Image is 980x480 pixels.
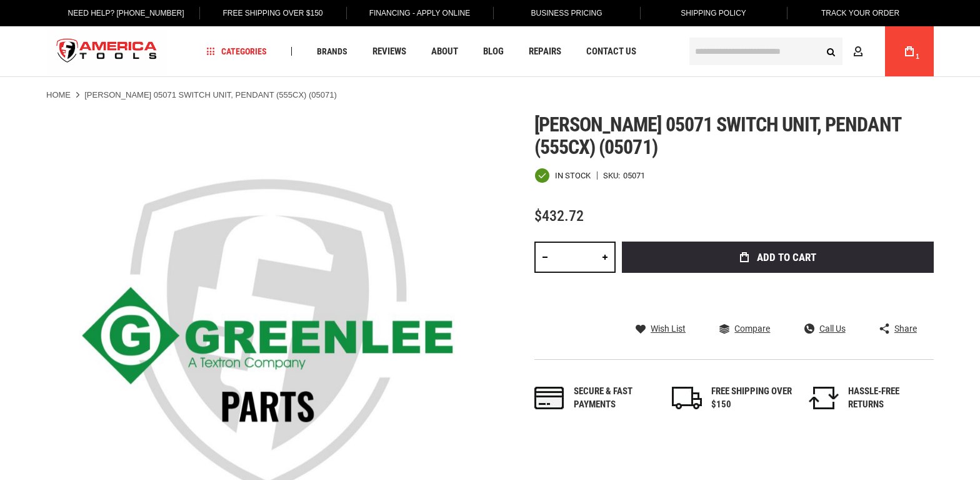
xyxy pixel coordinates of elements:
[46,89,71,101] a: Home
[681,9,746,18] span: Shipping Policy
[622,242,934,273] button: Add to Cart
[555,171,591,180] span: In stock
[534,387,564,409] img: payments
[897,26,921,76] a: 1
[46,28,167,75] a: store logo
[201,43,272,60] a: Categories
[431,47,458,56] span: About
[586,47,636,56] span: Contact Us
[819,324,846,333] span: Call Us
[367,43,412,60] a: Reviews
[477,43,509,60] a: Blog
[819,39,842,63] button: Search
[623,171,645,180] div: 05071
[636,323,686,334] a: Wish List
[603,171,623,180] strong: SKU
[426,43,464,60] a: About
[711,385,792,412] div: FREE SHIPPING OVER $150
[317,47,347,56] span: Brands
[581,43,642,60] a: Contact Us
[311,43,353,60] a: Brands
[651,324,686,333] span: Wish List
[207,47,267,56] span: Categories
[534,113,901,159] span: [PERSON_NAME] 05071 switch unit, pendant (555cx) (05071)
[574,385,655,412] div: Secure & fast payments
[916,53,919,60] span: 1
[894,324,917,333] span: Share
[804,441,980,480] iframe: LiveChat chat widget
[534,168,591,183] div: Availability
[719,323,770,334] a: Compare
[483,47,504,56] span: Blog
[46,28,167,75] img: America Tools
[804,323,846,334] a: Call Us
[619,277,936,313] iframe: Secure express checkout frame
[534,207,584,225] span: $432.72
[529,47,561,56] span: Repairs
[523,43,567,60] a: Repairs
[84,90,337,100] strong: [PERSON_NAME] 05071 SWITCH UNIT, PENDANT (555CX) (05071)
[809,387,839,409] img: returns
[848,385,929,412] div: HASSLE-FREE RETURNS
[372,47,406,56] span: Reviews
[672,387,702,409] img: shipping
[734,324,770,333] span: Compare
[757,252,816,263] span: Add to Cart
